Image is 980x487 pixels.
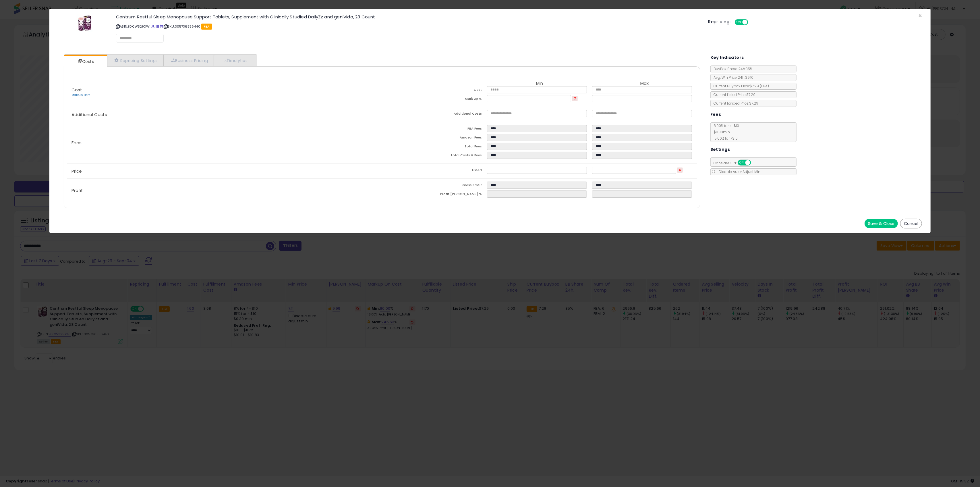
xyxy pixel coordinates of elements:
[382,125,487,134] td: FBA Fees
[760,84,769,88] span: ( FBA )
[71,93,90,97] a: Markup Tiers
[67,140,382,145] p: Fees
[67,88,382,97] p: Cost
[116,22,699,31] p: ASIN: B0CWS29XW1 | SKU: 305736556440
[382,95,487,104] td: Mark up %
[711,92,755,97] span: Current Listed Price: $7.29
[708,20,731,24] h5: Repricing:
[865,219,898,228] button: Save & Close
[711,101,758,106] span: Current Landed Price: $7.29
[747,20,756,25] span: OFF
[382,143,487,152] td: Total Fees
[382,190,487,199] td: Profit [PERSON_NAME] %
[107,55,164,66] a: Repricing Settings
[710,54,744,61] h5: Key Indicators
[67,188,382,193] p: Profit
[711,136,738,141] span: 15.00 % for > $10
[750,84,769,88] span: $7.29
[76,15,93,32] img: 515RdOS+jBL._SL60_.jpg
[382,167,487,176] td: Listed
[382,182,487,190] td: Gross Profit
[711,130,730,134] span: $0.30 min
[160,24,163,29] a: Your listing only
[382,152,487,161] td: Total Costs & Fees
[201,24,212,30] span: FBA
[382,110,487,119] td: Additional Costs
[716,169,760,174] span: Disable Auto-Adjust Min
[710,146,730,153] h5: Settings
[750,160,759,165] span: OFF
[151,24,154,29] a: BuyBox page
[711,84,769,88] span: Current Buybox Price:
[67,169,382,174] p: Price
[900,219,922,228] button: Cancel
[214,55,256,66] a: Analytics
[382,86,487,95] td: Cost
[918,11,922,20] span: ×
[711,123,739,141] span: 8.00 % for <= $10
[164,55,214,66] a: Business Pricing
[738,160,745,165] span: ON
[710,111,721,118] h5: Fees
[711,161,759,165] span: Consider CPT:
[711,66,752,71] span: BuyBox Share 24h: 35%
[711,75,753,80] span: Avg. Win Price 24h: $9.10
[156,24,159,29] a: All offer listings
[592,81,697,86] th: Max
[116,15,699,19] h3: Centrum Restful Sleep Menopause Support Tablets, Supplement with Clinically Studied DailyZz and g...
[382,134,487,143] td: Amazon Fees
[487,81,592,86] th: Min
[735,20,743,25] span: ON
[64,56,107,67] a: Costs
[67,112,382,117] p: Additional Costs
